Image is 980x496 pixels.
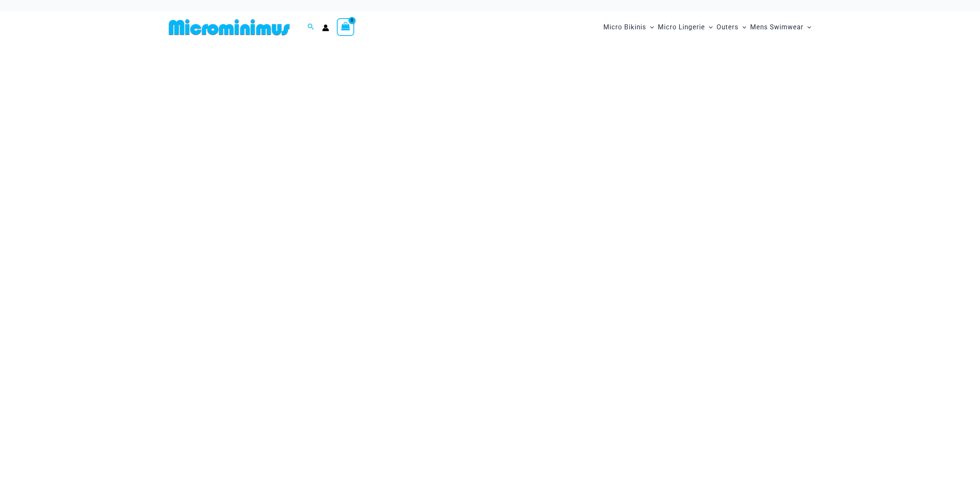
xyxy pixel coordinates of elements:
a: Micro BikinisMenu ToggleMenu Toggle [601,15,656,39]
span: Micro Lingerie [658,17,705,37]
a: Search icon link [307,22,314,32]
span: Outers [717,17,739,37]
span: Menu Toggle [803,17,811,37]
span: Menu Toggle [646,17,654,37]
nav: Site Navigation [600,14,815,40]
a: OutersMenu ToggleMenu Toggle [715,15,748,39]
span: Mens Swimwear [750,17,803,37]
a: View Shopping Cart, empty [337,18,355,36]
a: Micro LingerieMenu ToggleMenu Toggle [656,15,715,39]
img: MM SHOP LOGO FLAT [166,19,293,36]
span: Menu Toggle [705,17,713,37]
span: Menu Toggle [739,17,746,37]
a: Account icon link [322,24,329,31]
span: Micro Bikinis [603,17,646,37]
a: Mens SwimwearMenu ToggleMenu Toggle [748,15,813,39]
